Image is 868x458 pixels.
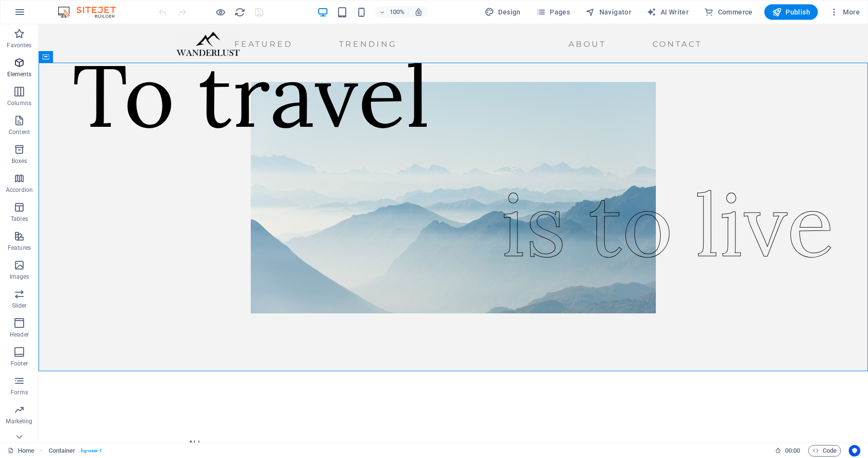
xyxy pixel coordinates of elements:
span: Commerce [704,7,753,17]
button: Pages [532,4,574,20]
span: Pages [536,7,570,17]
p: Boxes [12,157,27,165]
div: Design (Ctrl+Alt+Y) [481,4,525,20]
p: Accordion [6,186,33,194]
p: Header [10,331,29,338]
button: Code [808,445,841,457]
button: reload [234,6,245,18]
button: More [826,4,864,20]
p: Favorites [7,41,31,49]
nav: breadcrumb [49,445,103,457]
span: AI Writer [647,7,689,17]
span: Click to select. Double-click to edit [49,445,76,457]
p: Forms [11,389,28,396]
h6: 100% [389,6,405,18]
span: More [829,7,860,17]
p: Marketing [6,418,32,425]
p: Columns [7,99,31,107]
button: AI Writer [643,4,692,20]
span: 00 00 [785,445,800,457]
button: Usercentrics [849,445,860,457]
span: : [792,447,793,454]
button: 100% [375,6,409,18]
a: Click to cancel selection. Double-click to open Pages [8,445,34,457]
img: Editor Logo [55,6,128,18]
span: Code [813,445,837,457]
button: Commerce [700,4,757,20]
i: Reload page [234,7,245,18]
i: On resize automatically adjust zoom level to fit chosen device. [414,8,423,16]
p: Images [10,273,29,281]
button: Design [481,4,525,20]
p: Footer [11,360,28,367]
p: Content [9,128,30,136]
span: Design [485,7,521,17]
button: Navigator [582,4,635,20]
span: . bg-user-1 [79,445,102,457]
h6: Session time [775,445,800,457]
p: Elements [7,70,32,78]
span: Publish [772,7,810,17]
button: Publish [764,4,818,20]
p: Slider [12,302,27,310]
p: Tables [11,215,28,223]
span: Navigator [585,7,631,17]
p: Features [8,244,31,252]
